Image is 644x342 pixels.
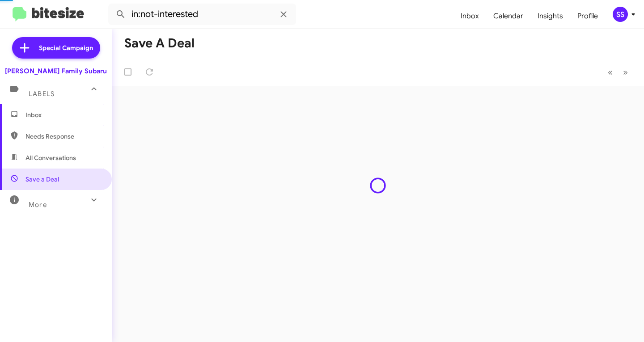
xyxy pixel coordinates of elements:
span: « [608,67,613,78]
div: [PERSON_NAME] Family Subaru [5,67,107,76]
span: Inbox [25,110,102,119]
span: Special Campaign [39,43,93,52]
a: Insights [530,3,570,29]
span: Needs Response [25,132,102,141]
span: » [623,67,628,78]
a: Profile [570,3,605,29]
a: Inbox [453,3,486,29]
input: Search [108,4,296,25]
span: All Conversations [25,153,76,162]
button: SS [605,7,634,22]
button: Next [618,63,633,81]
a: Special Campaign [12,37,100,59]
span: More [29,201,47,209]
span: Labels [29,90,55,98]
nav: Page navigation example [603,63,633,81]
span: Save a Deal [25,175,59,184]
button: Previous [602,63,618,81]
div: SS [613,7,628,22]
a: Calendar [486,3,530,29]
h1: Save a Deal [124,36,195,51]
